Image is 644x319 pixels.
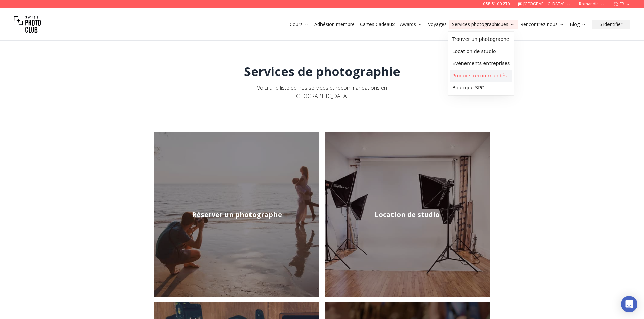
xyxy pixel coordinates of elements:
[592,20,630,29] button: S'identifier
[287,20,312,29] button: Cours
[257,84,387,100] span: Voici une liste de nos services et recommandations en [GEOGRAPHIC_DATA].
[400,21,423,28] a: Awards
[450,45,512,57] a: Location de studio
[567,20,589,29] button: Blog
[244,65,400,78] h1: Services de photographie
[428,21,447,28] a: Voyages
[450,33,512,45] a: Trouver un photographe
[520,21,564,28] a: Rencontrez-nous
[452,21,515,28] a: Services photographiques
[450,57,512,70] a: Événements entreprises
[449,20,518,29] button: Services photographiques
[192,210,282,219] h2: Réserver un photographe
[314,21,355,28] a: Adhésion membre
[357,20,397,29] button: Cartes Cadeaux
[425,20,449,29] button: Voyages
[621,296,637,312] div: Open Intercom Messenger
[14,11,41,38] img: Swiss photo club
[450,70,512,82] a: Produits recommandés
[483,1,510,7] a: 058 51 00 270
[325,132,490,297] img: Location de studio
[570,21,586,28] a: Blog
[290,21,309,28] a: Cours
[360,21,395,28] a: Cartes Cadeaux
[518,20,567,29] button: Rencontrez-nous
[450,82,512,94] a: Boutique SPC
[154,132,319,297] img: Réserver un photographe
[397,20,425,29] button: Awards
[312,20,357,29] button: Adhésion membre
[375,210,440,219] h2: Location de studio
